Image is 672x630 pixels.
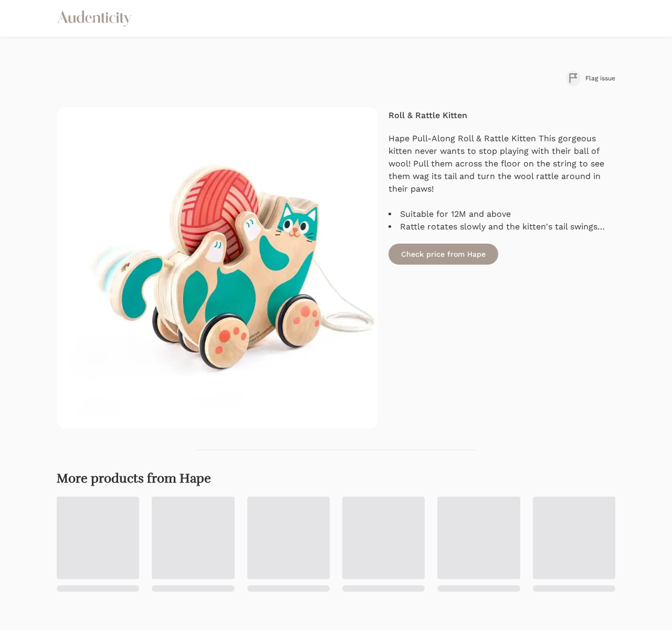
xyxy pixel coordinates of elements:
[566,70,615,86] button: Flag issue
[388,244,498,265] a: Check price from Hape
[388,220,615,233] li: Rattle rotates slowly and the kitten's tail swings when they are pulled along. And the wool rattl...
[388,208,615,220] li: Suitable for 12M and above
[57,107,378,428] img: Roll & Rattle Kitten
[57,471,615,486] h2: More products from Hape
[388,109,615,122] h4: Roll & Rattle Kitten
[388,132,615,208] div: Hape Pull-Along Roll & Rattle Kitten This gorgeous kitten never wants to stop playing with their ...
[585,74,615,82] span: Flag issue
